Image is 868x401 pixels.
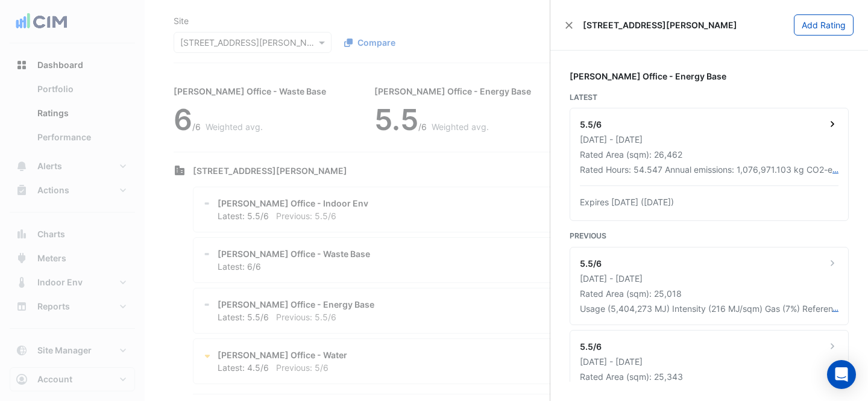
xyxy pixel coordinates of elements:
div: [PERSON_NAME] Office - Energy Base [570,70,849,82]
div: Previous [570,231,849,241]
div: Rated Area (sqm): 26,462 [580,148,838,161]
div: 5.5/6 [580,257,602,270]
div: Expires [DATE] ([DATE]) [580,196,838,208]
div: Rated Area (sqm): 25,018 [580,287,838,300]
span: [STREET_ADDRESS][PERSON_NAME] [583,19,737,31]
div: Usage (5,404,273 MJ) Intensity (216 MJ/sqm) Gas (7%) Reference (N67947) PremiseID (P0905) [580,302,832,315]
div: 5.5/6 [580,118,602,131]
button: Add Rating [794,14,854,36]
button: … [832,302,838,315]
div: [DATE] - [DATE] [580,355,838,368]
div: [DATE] - [DATE] [580,272,838,285]
div: Open Intercom Messenger [827,360,856,389]
div: 5.5/6 [580,340,602,353]
button: Close [565,21,573,30]
div: Rated Hours: 54.547 Annual emissions: 1,076,971.103 kg CO2-e Annual emissions intensity: 40.699 k... [580,163,832,176]
button: … [832,163,838,176]
div: Rated Area (sqm): 25,343 [580,370,838,383]
div: Latest [570,92,849,103]
div: [DATE] - [DATE] [580,133,838,146]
